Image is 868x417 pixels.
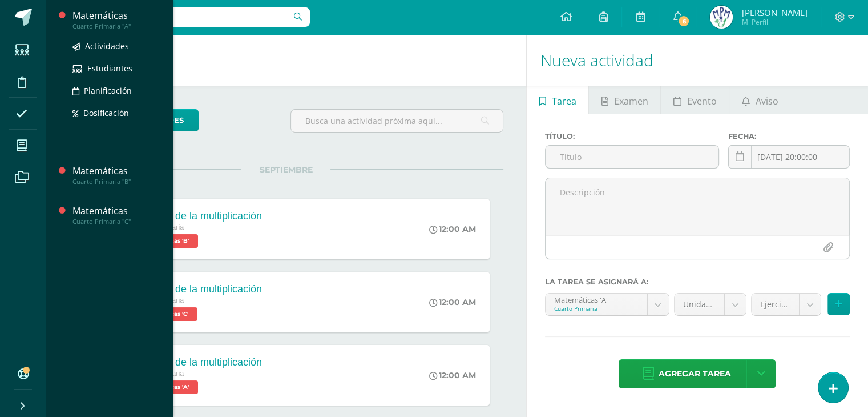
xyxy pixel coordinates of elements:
img: 25015d6c49a5a6564cc7757376dc025e.png [710,6,733,29]
span: Unidad 4 [683,294,716,315]
a: Planificación [72,84,159,97]
span: [PERSON_NAME] [741,7,807,18]
label: Fecha: [728,132,850,141]
span: Ejercicios (25.0%) [760,294,790,315]
div: 12:00 AM [429,297,476,307]
div: Matemáticas [72,205,159,218]
span: Estudiantes [87,63,132,74]
div: Matemáticas [72,9,159,22]
div: Cuarto Primaria [554,304,639,312]
a: MatemáticasCuarto Primaria "A" [72,9,159,30]
span: Planificación [84,85,132,96]
span: Actividades [85,41,129,51]
div: Cuarto Primaria "A" [72,22,159,30]
label: La tarea se asignará a: [545,278,850,286]
a: Aviso [729,86,790,114]
div: 12:00 AM [429,370,476,380]
div: Ejercicio de la multiplicación [134,283,262,295]
span: Examen [614,87,648,115]
label: Título: [545,132,719,141]
span: Tarea [552,87,576,115]
a: Actividades [72,39,159,53]
a: Evento [661,86,729,114]
span: 6 [677,15,690,27]
a: Matemáticas 'A'Cuarto Primaria [546,294,669,315]
h1: Nueva actividad [540,34,854,86]
a: Estudiantes [72,62,159,75]
span: Dosificación [83,107,129,118]
span: Evento [687,87,717,115]
div: Cuarto Primaria "C" [72,218,159,226]
input: Busca una actividad próxima aquí... [291,110,503,132]
span: Mi Perfil [741,17,807,27]
a: Ejercicios (25.0%) [752,294,821,315]
a: Unidad 4 [675,294,746,315]
input: Busca un usuario... [53,7,310,27]
input: Título [546,146,718,168]
span: Aviso [756,87,778,115]
div: Ejercicio de la multiplicación [134,210,262,222]
a: Examen [589,86,660,114]
div: Matemáticas [72,165,159,178]
span: Agregar tarea [658,360,730,388]
a: MatemáticasCuarto Primaria "B" [72,165,159,186]
a: Tarea [527,86,588,114]
div: Cuarto Primaria "B" [72,178,159,186]
div: 12:00 AM [429,224,476,234]
h1: Actividades [59,34,512,86]
div: Matemáticas 'A' [554,294,639,304]
span: SEPTIEMBRE [241,165,330,175]
input: Fecha de entrega [729,146,849,168]
div: Ejercicio de la multiplicación [134,356,262,368]
a: Dosificación [72,106,159,119]
a: MatemáticasCuarto Primaria "C" [72,205,159,226]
